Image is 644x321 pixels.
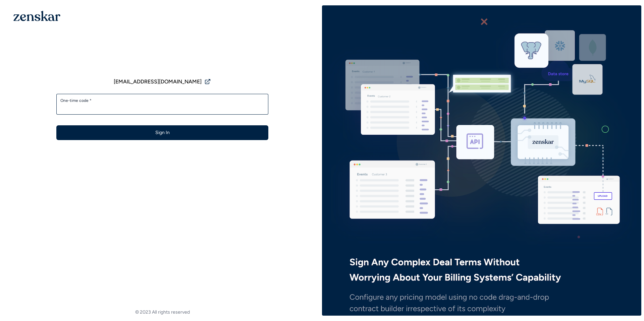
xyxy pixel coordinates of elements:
[13,11,60,21] img: 1OGAJ2xQqyY4LXKgY66KYq0eOWRCkrZdAb3gUhuVAqdWPZE9SRJmCz+oDMSn4zDLXe31Ii730ItAGKgCKgCCgCikA4Av8PJUP...
[3,309,322,316] footer: © 2023 All rights reserved
[114,78,202,86] span: [EMAIL_ADDRESS][DOMAIN_NAME]
[56,125,268,140] button: Sign In
[60,98,264,103] label: One-time code *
